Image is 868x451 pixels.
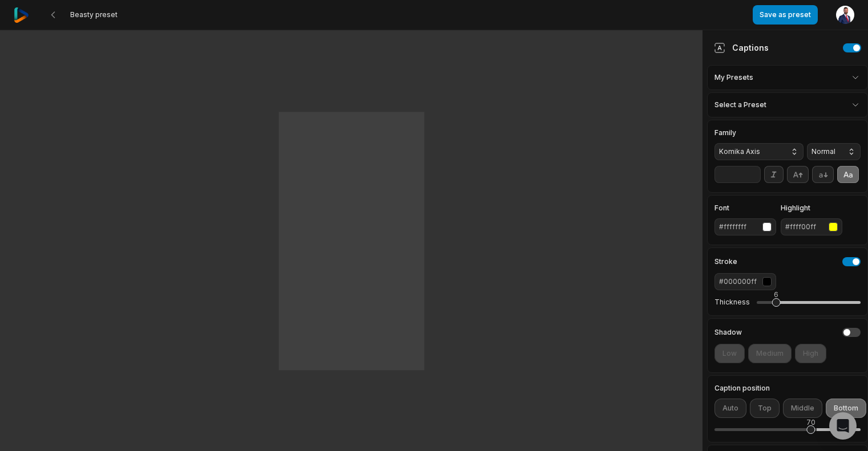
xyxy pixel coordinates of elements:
span: Normal [812,147,838,157]
span: Beasty preset [70,10,118,19]
label: Highlight [781,205,842,212]
label: Font [714,205,776,212]
div: 70 [806,417,815,428]
button: #ffff00ff [781,218,842,235]
h4: Shadow [714,329,742,336]
label: Caption position [714,385,861,392]
div: #ffffffff [719,222,758,232]
button: Low [714,344,745,363]
button: High [795,344,826,363]
button: Bottom [826,399,866,418]
button: #ffffffff [714,218,776,235]
button: Save as preset [753,5,818,25]
div: 6 [774,290,778,300]
button: Komika Axis [714,143,804,160]
button: #000000ff [714,273,776,290]
div: #000000ff [719,277,758,287]
div: My Presets [707,65,868,90]
label: Thickness [714,298,750,307]
button: Top [750,399,780,418]
button: Middle [783,399,822,418]
span: Komika Axis [719,147,781,157]
h4: Stroke [714,258,737,265]
img: reap [14,7,29,23]
label: Family [714,129,804,136]
div: Open Intercom Messenger [829,412,857,440]
div: Select a Preset [707,92,868,117]
button: Medium [748,344,792,363]
button: Auto [714,399,746,418]
div: #ffff00ff [785,222,824,232]
button: Normal [807,143,861,160]
div: Captions [714,42,769,54]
